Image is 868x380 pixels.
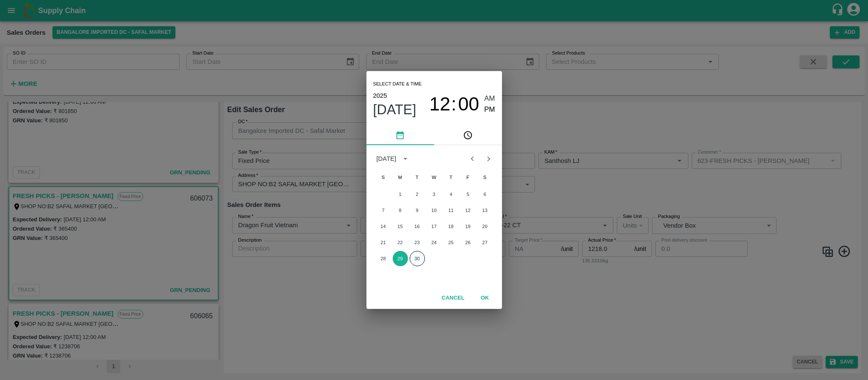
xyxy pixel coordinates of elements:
button: 9 [410,203,425,218]
span: Saturday [477,169,493,186]
button: Cancel [438,291,468,306]
button: 15 [393,219,408,234]
button: 28 [376,251,391,266]
button: Next month [480,151,496,167]
span: Sunday [376,169,391,186]
span: Wednesday [427,169,442,186]
span: Friday [460,169,476,186]
button: 11 [444,203,459,218]
button: 29 [393,251,408,266]
button: 10 [427,203,442,218]
button: Previous month [464,151,480,167]
button: AM [484,93,495,105]
button: 13 [477,203,493,218]
button: pick time [434,125,502,145]
button: 00 [458,93,479,116]
button: 2 [410,187,425,202]
button: 8 [393,203,408,218]
button: 5 [460,187,476,202]
button: 18 [444,219,459,234]
button: 22 [393,235,408,250]
button: 20 [477,219,493,234]
button: PM [484,104,495,116]
span: Monday [393,169,408,186]
span: : [451,93,456,116]
button: 7 [376,203,391,218]
button: 23 [410,235,425,250]
button: 17 [427,219,442,234]
button: 12 [429,93,450,116]
button: 2025 [373,90,387,101]
button: 21 [376,235,391,250]
button: 27 [477,235,493,250]
button: 25 [444,235,459,250]
button: 3 [427,187,442,202]
button: calendar view is open, switch to year view [399,152,412,165]
span: Tuesday [410,169,425,186]
button: 12 [460,203,476,218]
button: OK [471,291,499,306]
button: 1 [393,187,408,202]
span: Thursday [444,169,459,186]
button: 24 [427,235,442,250]
div: [DATE] [377,154,397,163]
button: 6 [477,187,493,202]
span: Select date & time [373,78,422,91]
button: pick date [366,125,434,145]
button: 4 [444,187,459,202]
button: 26 [460,235,476,250]
button: 14 [376,219,391,234]
button: [DATE] [373,101,416,118]
button: 30 [410,251,425,266]
button: 16 [410,219,425,234]
button: 19 [460,219,476,234]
